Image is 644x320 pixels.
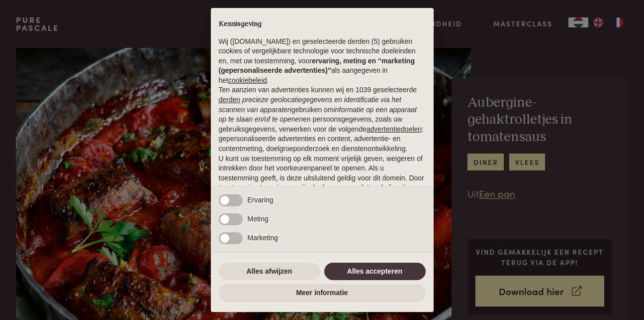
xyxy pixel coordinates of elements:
[219,20,426,29] h2: Kennisgeving
[219,57,415,75] strong: ervaring, meting en “marketing (gepersonaliseerde advertenties)”
[219,37,426,86] p: Wij ([DOMAIN_NAME]) en geselecteerde derden (5) gebruiken cookies of vergelijkbare technologie vo...
[248,215,269,223] span: Meting
[219,263,320,281] button: Alles afwijzen
[248,196,274,204] span: Ervaring
[248,234,278,242] span: Marketing
[219,154,426,203] p: U kunt uw toestemming op elk moment vrijelijk geven, weigeren of intrekken door het voorkeurenpan...
[219,95,241,105] button: derden
[367,125,422,135] button: advertentiedoelen
[324,263,426,281] button: Alles accepteren
[219,96,401,114] em: precieze geolocatiegegevens en identificatie via het scannen van apparaten
[219,106,417,124] em: informatie op een apparaat op te slaan en/of te openen
[219,85,426,154] p: Ten aanzien van advertenties kunnen wij en 1039 geselecteerde gebruiken om en persoonsgegevens, z...
[228,76,267,84] a: cookiebeleid
[219,284,426,302] button: Meer informatie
